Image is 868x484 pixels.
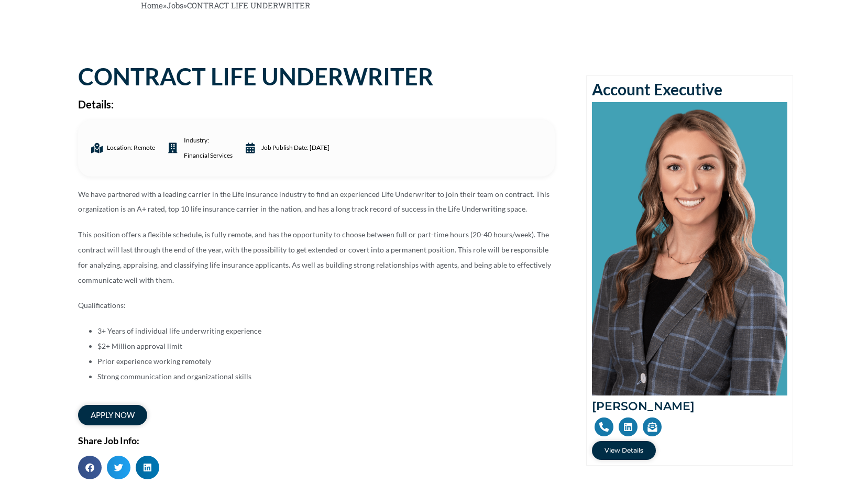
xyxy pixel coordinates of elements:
[97,354,555,369] li: Prior experience working remotely
[592,81,787,97] h2: Account Executive
[91,411,135,419] span: apply now
[78,227,555,288] p: This position offers a flexible schedule, is fully remote, and has the opportunity to choose betw...
[97,369,555,384] li: Strong communication and organizational skills
[107,456,130,479] div: Share on twitter
[181,133,233,163] span: industry:
[97,324,555,339] li: 3+ Years of individual life underwriting experience
[605,447,643,454] span: View Details
[592,441,656,460] a: View Details
[78,456,102,479] div: Share on facebook
[78,65,555,89] h1: CONTRACT LIFE UNDERWRITER
[97,339,555,354] li: $2+ Million approval limit
[259,140,329,156] span: Job Publish date: [DATE]
[78,298,555,313] p: Qualifications:
[78,99,555,109] h2: Details:
[78,405,147,425] a: apply now
[592,401,787,412] h2: [PERSON_NAME]
[136,456,159,479] div: Share on linkedin
[184,148,233,163] a: Financial Services
[104,140,155,156] span: Location: Remote
[78,436,555,445] h2: Share Job Info:
[78,187,555,217] p: We have partnered with a leading carrier in the Life Insurance industry to find an experienced Li...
